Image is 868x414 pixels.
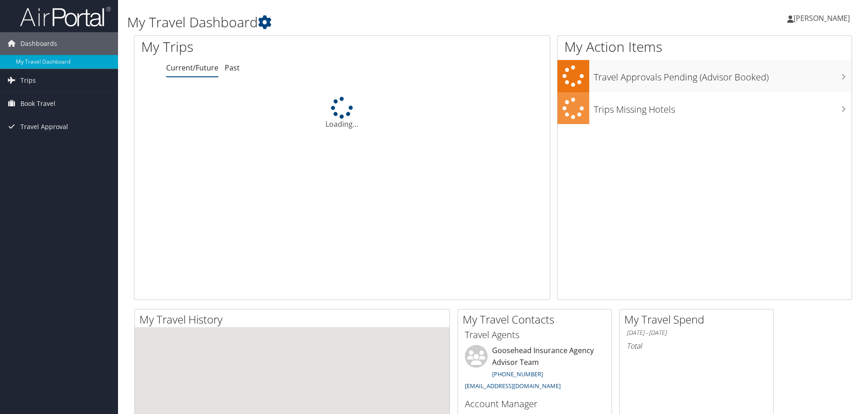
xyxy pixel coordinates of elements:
[20,92,55,115] span: Book Travel
[465,398,605,410] h3: Account Manager
[141,37,370,56] h1: My Trips
[557,92,852,125] a: Trips Missing Hotels
[626,329,766,337] h6: [DATE] - [DATE]
[624,312,773,327] h2: My Travel Spend
[557,60,852,92] a: Travel Approvals Pending (Advisor Booked)
[20,6,111,27] img: airportal-logo.png
[127,13,615,32] h1: My Travel Dashboard
[594,66,852,84] h3: Travel Approvals Pending (Advisor Booked)
[20,69,36,92] span: Trips
[225,63,240,73] a: Past
[20,115,68,138] span: Travel Approval
[557,37,852,56] h1: My Action Items
[20,32,57,55] span: Dashboards
[465,382,561,390] a: [EMAIL_ADDRESS][DOMAIN_NAME]
[460,345,609,394] li: Goosehead Insurance Agency Advisor Team
[594,99,852,116] h3: Trips Missing Hotels
[139,312,449,327] h2: My Travel History
[166,63,218,73] a: Current/Future
[465,329,605,341] h3: Travel Agents
[794,13,850,23] span: [PERSON_NAME]
[134,97,550,130] div: Loading...
[492,370,543,378] a: [PHONE_NUMBER]
[626,341,766,351] h6: Total
[787,5,859,32] a: [PERSON_NAME]
[463,312,612,327] h2: My Travel Contacts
